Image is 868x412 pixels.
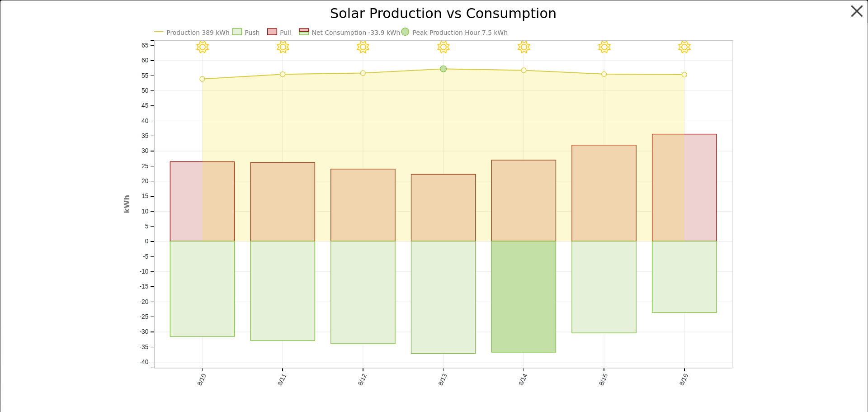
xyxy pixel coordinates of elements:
[360,71,365,76] circle: onclick=""
[331,169,395,241] rect: onclick=""
[142,87,149,94] text: 50
[312,29,401,36] text: Net Consumption -33.9 kWh
[330,5,557,21] text: Solar Production vs Consumption
[170,162,235,242] rect: onclick=""
[196,41,208,53] i: 8/10 - Clear
[277,41,289,53] i: 8/11 - Clear
[170,241,235,336] rect: onclick=""
[140,268,149,275] text: -10
[145,238,149,245] text: 0
[143,253,149,260] text: -5
[491,241,556,352] rect: onclick=""
[411,174,476,241] rect: onclick=""
[437,373,448,387] text: 8/13
[413,29,508,36] text: Peak Production Hour 7.5 kWh
[250,163,315,242] rect: onclick=""
[145,223,149,230] text: 5
[123,195,131,213] text: kWh
[277,373,288,387] text: 8/11
[678,41,690,53] i: 8/16 - Clear
[142,42,149,49] text: 65
[440,66,447,72] circle: onclick=""
[166,29,230,36] text: Production 389 kWh
[245,29,260,36] text: Push
[142,208,149,215] text: 10
[678,373,689,387] text: 8/16
[142,118,149,124] text: 40
[682,72,687,77] circle: onclick=""
[598,41,610,53] i: 8/15 - Clear
[491,160,556,241] rect: onclick=""
[140,298,149,305] text: -20
[602,71,607,76] circle: onclick=""
[598,373,609,387] text: 8/15
[652,241,717,313] rect: onclick=""
[142,193,149,199] text: 15
[140,313,149,320] text: -25
[518,41,530,53] i: 8/14 - Clear
[357,41,369,53] i: 8/12 - Clear
[140,283,149,290] text: -15
[518,373,529,387] text: 8/14
[142,57,149,64] text: 60
[142,147,149,154] text: 30
[331,241,395,344] rect: onclick=""
[140,328,149,335] text: -30
[140,359,149,365] text: -40
[142,163,149,170] text: 25
[357,373,368,387] text: 8/12
[280,29,291,36] text: Pull
[142,102,149,109] text: 45
[437,41,449,53] i: 8/13 - Clear
[142,72,149,79] text: 55
[411,241,476,353] rect: onclick=""
[142,133,149,139] text: 35
[572,145,636,241] rect: onclick=""
[196,373,208,387] text: 8/10
[250,241,315,341] rect: onclick=""
[521,68,526,73] circle: onclick=""
[280,72,285,77] circle: onclick=""
[652,134,717,242] rect: onclick=""
[572,241,636,333] rect: onclick=""
[142,178,149,185] text: 20
[200,76,205,81] circle: onclick=""
[140,344,149,350] text: -35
